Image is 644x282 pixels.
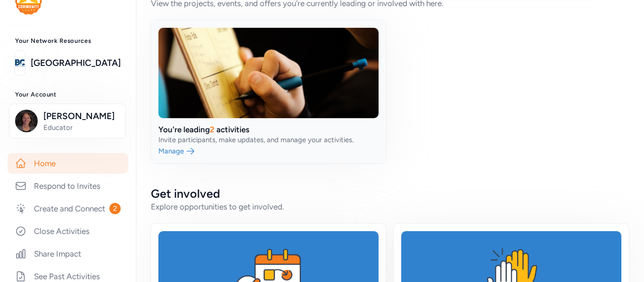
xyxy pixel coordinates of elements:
[43,110,120,123] span: [PERSON_NAME]
[151,186,629,201] h2: Get involved
[9,104,126,138] button: [PERSON_NAME]Educator
[15,53,25,73] img: logo
[43,123,120,132] span: Educator
[15,91,121,98] h3: Your Account
[8,221,128,242] a: Close Activities
[8,176,128,196] a: Respond to Invites
[31,56,121,70] a: [GEOGRAPHIC_DATA]
[8,198,128,219] a: Create and Connect2
[8,243,128,264] a: Share Impact
[15,37,121,45] h3: Your Network Resources
[151,201,629,212] div: Explore opportunities to get involved.
[109,203,121,214] span: 2
[8,153,128,174] a: Home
